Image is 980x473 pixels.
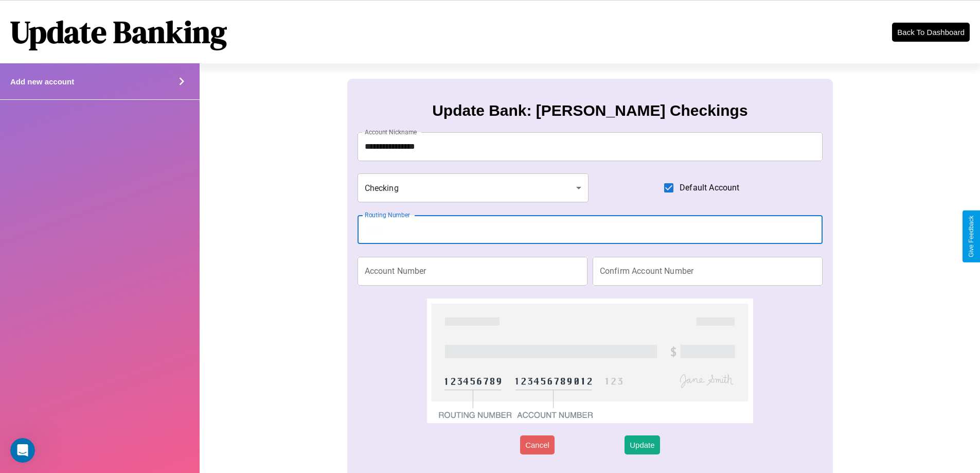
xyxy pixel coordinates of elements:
[10,77,74,86] h4: Add new account
[520,435,555,454] button: Cancel
[968,216,975,257] div: Give Feedback
[432,102,747,119] h3: Update Bank: [PERSON_NAME] Checkings
[358,173,589,202] div: Checking
[625,435,660,454] button: Update
[680,182,739,194] span: Default Account
[10,438,35,463] iframe: Intercom live chat
[427,299,753,423] img: check
[892,23,970,42] button: Back To Dashboard
[365,211,410,219] label: Routing Number
[10,11,227,53] h1: Update Banking
[365,128,417,136] label: Account Nickname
